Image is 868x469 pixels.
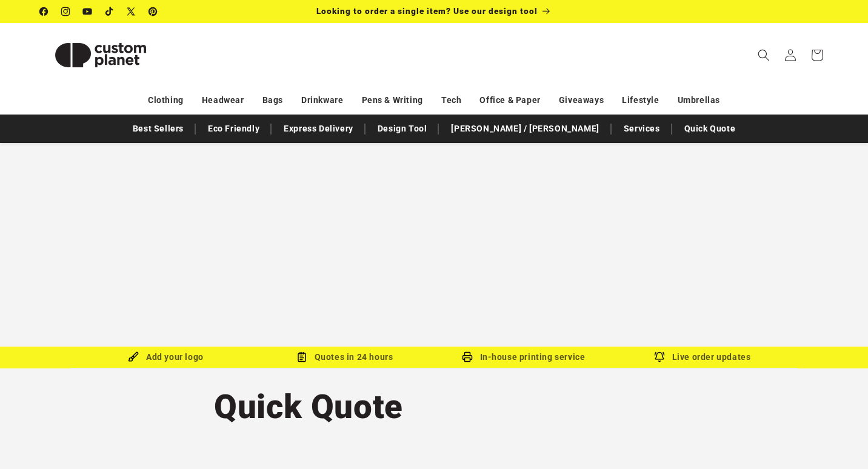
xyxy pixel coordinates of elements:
[202,118,265,139] a: Eco Friendly
[76,350,255,365] div: Add your logo
[262,90,283,111] a: Bags
[278,118,359,139] a: Express Delivery
[127,118,190,139] a: Best Sellers
[434,350,613,365] div: In-house printing service
[36,23,166,87] a: Custom Planet
[301,90,343,111] a: Drinkware
[372,118,433,139] a: Design Tool
[202,90,244,111] a: Headwear
[678,90,720,111] a: Umbrellas
[750,42,777,68] summary: Search
[559,90,604,111] a: Giveaways
[128,351,139,362] img: Brush Icon
[40,28,161,82] img: Custom Planet
[296,351,307,362] img: Order Updates Icon
[441,90,461,111] a: Tech
[462,351,473,362] img: In-house printing
[255,350,434,365] div: Quotes in 24 hours
[613,350,792,365] div: Live order updates
[618,118,666,139] a: Services
[479,90,540,111] a: Office & Paper
[148,90,184,111] a: Clothing
[362,90,423,111] a: Pens & Writing
[678,118,742,139] a: Quick Quote
[654,351,665,362] img: Order updates
[622,90,659,111] a: Lifestyle
[316,6,538,16] span: Looking to order a single item? Use our design tool
[214,385,654,428] h1: Quick Quote
[445,118,605,139] a: [PERSON_NAME] / [PERSON_NAME]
